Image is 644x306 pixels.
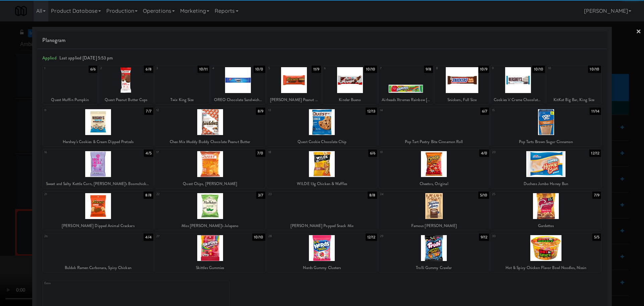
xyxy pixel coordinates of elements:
div: Hershey's Cookies & Cream Dipped Pretzels [43,138,153,146]
div: [PERSON_NAME] Dipped Animal Crackers [43,222,153,230]
div: 11/9 [312,65,321,73]
div: 10 [548,65,574,71]
div: 6 [324,65,350,71]
div: 12/12 [366,233,377,241]
div: 26/8Quest Peanut Butter Cups [99,65,153,104]
div: Cheetos, Original [379,180,489,188]
div: 16/6Quest Muffin Pumpkin [43,65,97,104]
div: 5/5 [592,233,601,241]
div: 3/7 [256,191,265,199]
div: Twix King Size [156,96,208,104]
div: Cookies 'n' Creme Chocolate Bar, [PERSON_NAME] [492,96,544,104]
div: Skittles Gummies [155,264,265,272]
div: 8/8 [144,191,153,199]
div: Hot & Spicy Chicken Flavor Bowl Noodles, Nissin [491,264,601,272]
div: 23 [268,191,322,197]
div: Skittles Gummies [156,264,264,272]
div: Famous [PERSON_NAME] [379,222,489,230]
span: Last applied [DATE] 5:53 pm [59,55,113,61]
div: 810/9Snickers, Full Size [435,65,489,104]
div: 10/10 [588,65,601,73]
div: WILDE 13g Chicken & Waffles [268,180,376,188]
div: 310/11Twix King Size [155,65,209,104]
div: 6/7 [480,107,489,115]
div: Nerds Gummy Clusters [268,264,376,272]
div: Sweet and Salty Kettle Corn, [PERSON_NAME]'s Boomchickapop [43,180,153,188]
div: 146/7Pop Tart Pastry Bite Cinnamon Roll [379,107,489,146]
div: 12/13 [366,107,377,115]
div: KitKat Big Bar, King Size [548,96,600,104]
div: 11/14 [590,107,601,115]
div: 9 [492,65,518,71]
div: 1312/13Quest Cookie Chocolate Chip [267,107,377,146]
div: Twix King Size [155,96,209,104]
div: 29 [380,233,434,239]
div: 8/8 [368,191,377,199]
div: Pop Tart Pastry Bite Cinnamon Roll [380,138,488,146]
div: 4 [212,65,238,71]
div: Quest Peanut Butter Cups [100,96,152,104]
div: [PERSON_NAME] Popped Snack Mix [268,222,376,230]
div: Quest Cookie Chocolate Chip [267,138,377,146]
div: Quest Cookie Chocolate Chip [268,138,376,146]
div: 10/10 [532,65,545,73]
div: 22 [156,191,210,197]
div: 7/0 [256,149,265,157]
div: Quest Chips, [PERSON_NAME] [155,180,265,188]
div: 4/0 [479,149,489,157]
div: Trolli Gummy Crawler [379,264,489,272]
div: 6/6 [368,149,377,157]
div: 410/0OREO Chocolate Sandwich Cookies [211,65,265,104]
div: Quest Muffin Pumpkin [43,96,97,104]
div: Sweet and Salty Kettle Corn, [PERSON_NAME]'s Boomchickapop [44,180,152,188]
div: Gardettos [492,222,600,230]
div: 264/4Buldak Ramen Carbonara, Spicy Chicken [43,233,153,272]
div: 257/9Gardettos [491,191,601,230]
div: 4/5 [144,149,153,157]
a: × [636,21,641,42]
div: 6/6 [89,65,97,73]
div: 128/9Chex Mix Muddy Buddy Chocolate Peanut Butter [155,107,265,146]
div: Buldak Ramen Carbonara, Spicy Chicken [44,264,152,272]
div: Nerds Gummy Clusters [267,264,377,272]
div: 186/6WILDE 13g Chicken & Waffles [267,149,377,188]
div: Snickers, Full Size [436,96,488,104]
div: 3 [156,65,182,71]
div: 10/10 [364,65,377,73]
div: 12 [156,107,210,113]
div: 13 [268,107,322,113]
div: [PERSON_NAME] Dipped Animal Crackers [44,222,152,230]
div: 5/10 [478,191,489,199]
div: Quest Chips, [PERSON_NAME] [156,180,264,188]
div: 17 [156,149,210,155]
div: 511/9[PERSON_NAME] Peanut Butter Cups [267,65,321,104]
div: Pop Tarts Brown Sugar Cinnamon [491,138,601,146]
div: Airheads Xtremes Rainbow [PERSON_NAME] [380,96,432,104]
div: OREO Chocolate Sandwich Cookies [211,96,265,104]
div: 610/10Kinder Bueno [323,65,377,104]
div: 1010/10KitKat Big Bar, King Size [547,65,601,104]
div: Pop Tart Pastry Bite Cinnamon Roll [379,138,489,146]
div: 218/8[PERSON_NAME] Dipped Animal Crackers [43,191,153,230]
div: Quest Muffin Pumpkin [44,96,96,104]
img: Micromart [15,5,27,17]
div: [PERSON_NAME] Peanut Butter Cups [267,96,321,104]
div: 238/8[PERSON_NAME] Popped Snack Mix [267,191,377,230]
div: 5 [268,65,294,71]
div: 30 [492,233,546,239]
div: Cookies 'n' Creme Chocolate Bar, [PERSON_NAME] [491,96,545,104]
div: 18 [268,149,322,155]
div: Chex Mix Muddy Buddy Chocolate Peanut Butter [156,138,264,146]
div: Famous [PERSON_NAME] [380,222,488,230]
div: 12/12 [589,149,601,157]
div: Miss [PERSON_NAME]'s Jalapeno [156,222,264,230]
div: 10/0 [254,65,265,73]
span: Planogram [42,35,602,45]
div: 8/9 [256,107,265,115]
div: 1511/14Pop Tarts Brown Sugar Cinnamon [491,107,601,146]
div: 14 [380,107,434,113]
div: 10/9 [478,65,489,73]
div: 2012/12Duchess Jumbo Honey Bun [491,149,601,188]
div: 8 [436,65,462,71]
div: [PERSON_NAME] Popped Snack Mix [267,222,377,230]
